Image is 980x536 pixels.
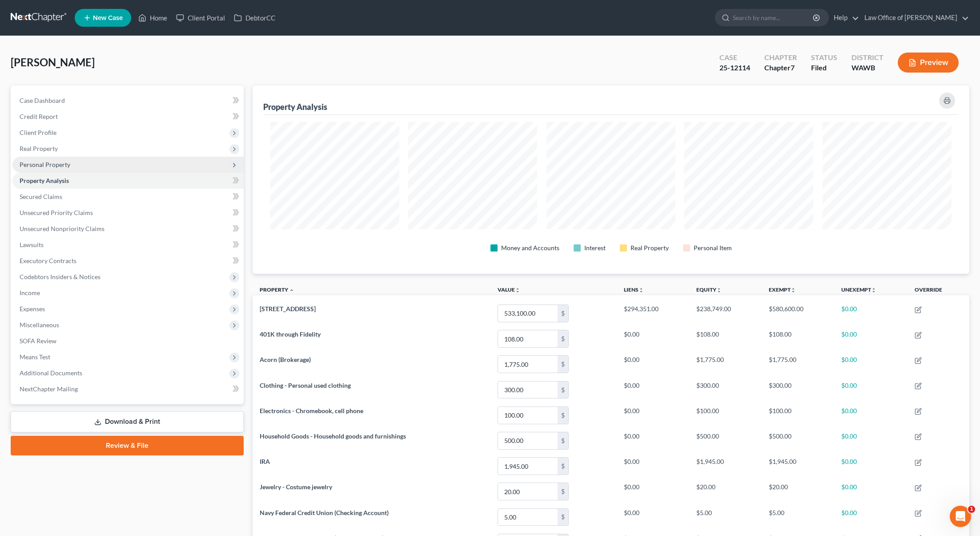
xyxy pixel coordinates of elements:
[762,300,834,326] td: $580,600.00
[689,453,762,479] td: $1,945.00
[696,286,722,293] a: Equityunfold_more
[558,356,568,373] div: $
[498,509,558,526] input: 0.00
[762,428,834,453] td: $500.00
[617,504,689,530] td: $0.00
[558,432,568,449] div: $
[289,288,294,293] i: expand_less
[498,356,558,373] input: 0.00
[498,458,558,475] input: 0.00
[20,305,45,313] span: Expenses
[811,53,837,63] div: Status
[498,382,558,398] input: 0.00
[11,436,244,455] a: Review & File
[20,209,93,216] span: Unsecured Priority Claims
[719,63,750,73] div: 25-12114
[20,353,50,361] span: Means Test
[11,411,244,432] a: Download & Print
[12,221,244,237] a: Unsecured Nonpriority Claims
[498,286,520,293] a: Valueunfold_more
[762,326,834,352] td: $108.00
[558,330,568,347] div: $
[617,479,689,504] td: $0.00
[260,286,294,293] a: Property expand_less
[20,241,44,248] span: Lawsuits
[12,333,244,349] a: SOFA Review
[689,479,762,504] td: $20.00
[631,244,669,252] div: Real Property
[624,286,644,293] a: Liensunfold_more
[20,369,82,377] span: Additional Documents
[20,385,78,393] span: NextChapter Mailing
[20,161,70,168] span: Personal Property
[689,428,762,453] td: $500.00
[689,377,762,402] td: $300.00
[617,326,689,352] td: $0.00
[12,109,244,125] a: Credit Report
[834,428,907,453] td: $0.00
[762,479,834,504] td: $20.00
[20,257,76,264] span: Executory Contracts
[558,509,568,526] div: $
[260,305,316,313] span: [STREET_ADDRESS]
[908,281,969,301] th: Override
[617,402,689,428] td: $0.00
[260,407,363,414] span: Electronics - Chromebook, cell phone
[20,321,59,329] span: Miscellaneous
[834,453,907,479] td: $0.00
[498,330,558,347] input: 0.00
[558,382,568,398] div: $
[501,244,559,252] div: Money and Accounts
[829,10,859,26] a: Help
[558,305,568,322] div: $
[898,53,959,73] button: Preview
[20,177,69,184] span: Property Analysis
[851,53,884,63] div: District
[841,286,876,293] a: Unexemptunfold_more
[617,352,689,377] td: $0.00
[716,288,722,293] i: unfold_more
[20,97,65,104] span: Case Dashboard
[689,300,762,326] td: $238,749.00
[762,504,834,530] td: $5.00
[260,330,321,338] span: 401K through Fidelity
[515,288,520,293] i: unfold_more
[617,377,689,402] td: $0.00
[260,382,351,389] span: Clothing - Personal used clothing
[689,504,762,530] td: $5.00
[851,63,884,73] div: WAWB
[689,352,762,377] td: $1,775.00
[733,9,814,26] input: Search by name...
[172,10,229,26] a: Client Portal
[950,506,971,527] iframe: Intercom live chat
[764,63,797,73] div: Chapter
[811,63,837,73] div: Filed
[20,273,100,280] span: Codebtors Insiders & Notices
[229,10,280,26] a: DebtorCC
[260,356,311,363] span: Acorn (Brokerage)
[12,237,244,253] a: Lawsuits
[12,253,244,269] a: Executory Contracts
[20,145,58,152] span: Real Property
[871,288,876,293] i: unfold_more
[617,453,689,479] td: $0.00
[762,402,834,428] td: $100.00
[260,483,332,491] span: Jewelry - Costume jewelry
[498,483,558,500] input: 0.00
[12,93,244,109] a: Case Dashboard
[834,377,907,402] td: $0.00
[694,244,732,252] div: Personal Item
[498,432,558,449] input: 0.00
[791,288,796,293] i: unfold_more
[968,506,975,513] span: 1
[558,407,568,424] div: $
[719,53,750,63] div: Case
[20,289,40,296] span: Income
[860,10,969,26] a: Law Office of [PERSON_NAME]
[769,286,796,293] a: Exemptunfold_more
[20,113,58,120] span: Credit Report
[263,102,327,112] div: Property Analysis
[639,288,644,293] i: unfold_more
[834,326,907,352] td: $0.00
[834,300,907,326] td: $0.00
